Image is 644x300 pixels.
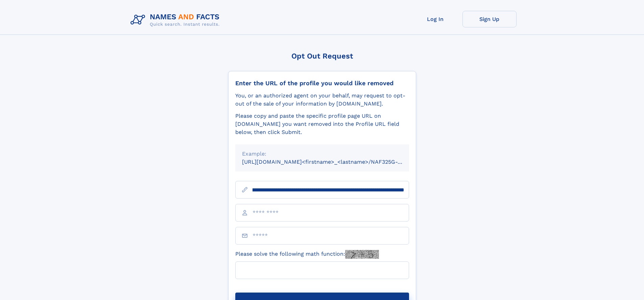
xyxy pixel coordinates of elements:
[228,52,416,60] div: Opt Out Request
[235,79,409,87] div: Enter the URL of the profile you would like removed
[128,11,225,29] img: Logo Names and Facts
[462,11,517,27] a: Sign Up
[408,11,462,27] a: Log In
[242,159,422,165] small: [URL][DOMAIN_NAME]<firstname>_<lastname>/NAF325G-xxxxxxxx
[235,92,409,108] div: You, or an authorized agent on your behalf, may request to opt-out of the sale of your informatio...
[235,112,409,136] div: Please copy and paste the specific profile page URL on [DOMAIN_NAME] you want removed into the Pr...
[235,250,379,259] label: Please solve the following math function:
[242,150,402,158] div: Example:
